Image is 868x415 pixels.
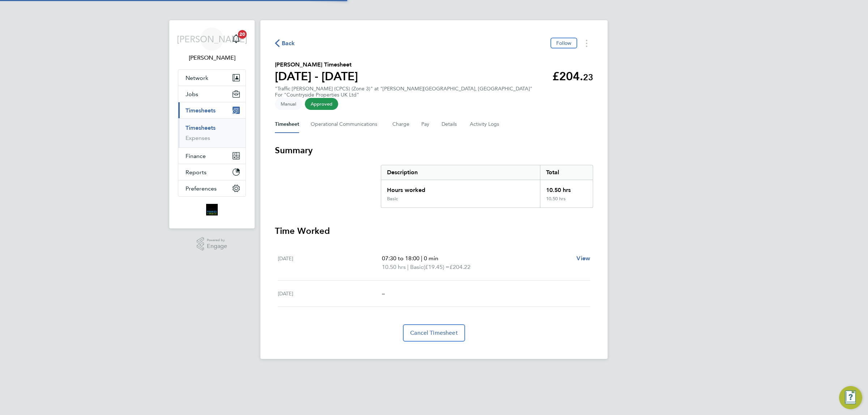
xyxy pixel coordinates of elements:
a: [PERSON_NAME][PERSON_NAME] [178,27,246,62]
span: Reports [186,169,207,176]
h2: [PERSON_NAME] Timesheet [275,60,358,69]
button: Preferences [178,180,246,196]
img: bromak-logo-retina.png [206,204,218,215]
span: This timesheet was manually created. [275,98,302,110]
div: Basic [387,196,398,202]
span: Timesheets [186,107,216,114]
button: Back [275,39,295,48]
div: Description [381,165,540,180]
h1: [DATE] - [DATE] [275,69,358,84]
div: Hours worked [381,180,540,196]
div: 10.50 hrs [540,196,593,208]
span: Finance [186,153,206,159]
h3: Time Worked [275,225,593,237]
div: [DATE] [278,254,382,271]
div: [DATE] [278,289,382,298]
button: Operational Communications [311,116,381,133]
button: Details [442,116,458,133]
span: Follow [556,40,571,46]
button: Timesheets Menu [580,38,593,49]
button: Cancel Timesheet [403,324,465,342]
div: For "Countryside Properties UK Ltd" [275,92,532,98]
button: Network [178,70,246,86]
a: Expenses [186,134,210,141]
a: Timesheets [186,124,216,131]
span: Powered by [207,237,227,243]
button: Activity Logs [470,116,500,133]
span: Cancel Timesheet [410,329,458,337]
span: Basic [410,263,424,271]
div: Timesheets [178,118,246,147]
div: Total [540,165,593,180]
span: | [407,264,409,270]
button: Jobs [178,86,246,102]
span: Jobs [186,91,198,98]
span: | [421,255,422,262]
span: View [576,255,590,262]
span: Network [186,74,208,81]
a: Go to home page [178,204,246,215]
span: £204.22 [450,264,471,270]
span: 07:30 to 18:00 [382,255,420,262]
button: Reports [178,164,246,180]
button: Timesheets [178,102,246,118]
span: 20 [238,30,247,39]
span: (£19.45) = [424,264,450,270]
span: [PERSON_NAME] [177,34,247,44]
span: Jordan Alaezihe [178,54,246,62]
a: 20 [229,27,243,51]
button: Engage Resource Center [839,386,862,409]
section: Timesheet [275,145,593,342]
a: Powered byEngage [197,237,227,251]
span: Back [282,39,295,48]
h3: Summary [275,145,593,156]
span: 0 min [424,255,438,262]
button: Pay [421,116,430,133]
span: This timesheet has been approved. [305,98,338,110]
nav: Main navigation [169,20,255,228]
app-decimal: £204. [552,69,593,83]
span: – [382,290,385,297]
div: Summary [381,165,593,208]
span: 23 [583,72,593,82]
button: Follow [550,38,577,48]
div: 10.50 hrs [540,180,593,196]
div: "Traffic [PERSON_NAME] (CPCS) (Zone 3)" at "[PERSON_NAME][GEOGRAPHIC_DATA], [GEOGRAPHIC_DATA]" [275,86,532,98]
button: Timesheet [275,116,299,133]
button: Charge [392,116,410,133]
span: Preferences [186,185,217,192]
span: 10.50 hrs [382,264,406,270]
button: Finance [178,148,246,164]
span: Engage [207,243,227,249]
a: View [576,254,590,263]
